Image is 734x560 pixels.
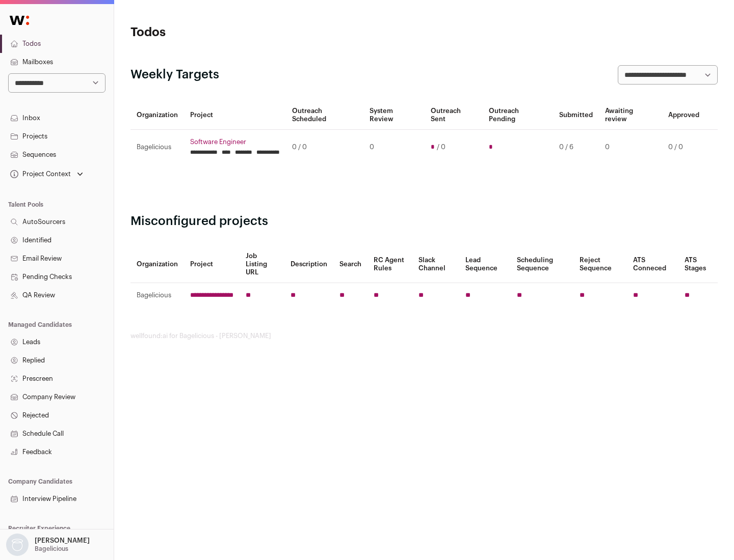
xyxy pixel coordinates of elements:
img: Wellfound [4,10,35,31]
th: Organization [130,101,184,130]
td: 0 [363,130,424,165]
h2: Misconfigured projects [130,213,718,230]
button: Open dropdown [4,534,92,556]
th: Lead Sequence [459,246,511,283]
span: / 0 [437,143,445,151]
th: Scheduling Sequence [511,246,573,283]
td: 0 / 6 [553,130,599,165]
td: Bagelicious [130,130,184,165]
p: Bagelicious [35,545,68,553]
th: RC Agent Rules [368,246,412,283]
th: Slack Channel [412,246,459,283]
h2: Weekly Targets [130,67,219,83]
th: Description [284,246,333,283]
th: Search [333,246,368,283]
td: Bagelicious [130,283,184,308]
th: Awaiting review [599,101,662,130]
th: System Review [363,101,424,130]
th: Approved [662,101,705,130]
th: Organization [130,246,184,283]
td: 0 [599,130,662,165]
p: [PERSON_NAME] [35,537,90,545]
button: Open dropdown [8,167,85,181]
th: Submitted [553,101,599,130]
th: Project [184,246,240,283]
footer: wellfound:ai for Bagelicious - [PERSON_NAME] [130,332,718,340]
div: Project Context [8,170,71,178]
h1: Todos [130,24,326,41]
img: nopic.png [6,534,29,556]
th: Outreach Pending [483,101,553,130]
th: ATS Stages [678,246,718,283]
th: Outreach Sent [425,101,483,130]
th: ATS Conneced [627,246,678,283]
th: Outreach Scheduled [286,101,363,130]
th: Job Listing URL [240,246,284,283]
td: 0 / 0 [662,130,705,165]
a: Software Engineer [190,138,280,146]
th: Reject Sequence [573,246,627,283]
td: 0 / 0 [286,130,363,165]
th: Project [184,101,286,130]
